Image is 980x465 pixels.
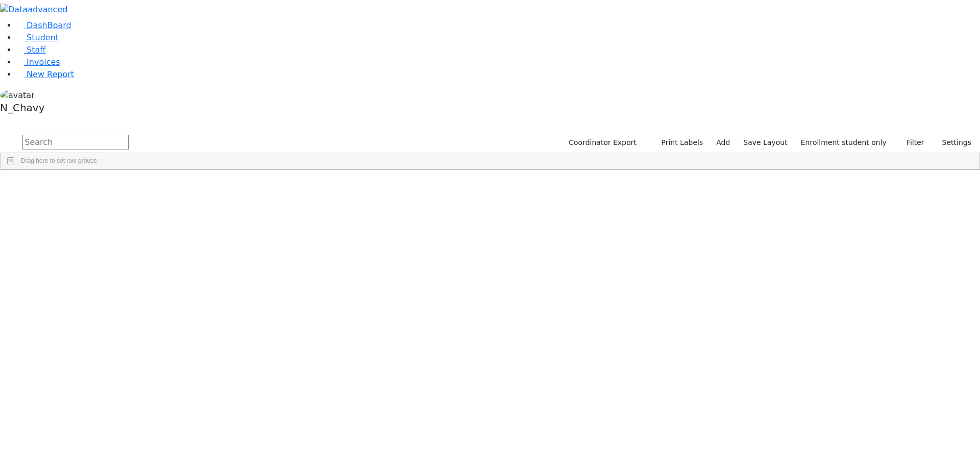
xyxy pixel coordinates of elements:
[16,57,60,67] a: Invoices
[21,157,97,164] span: Drag here to set row groups
[27,45,45,55] span: Staff
[16,20,71,30] a: DashBoard
[22,135,129,150] input: Search
[796,135,891,151] label: Enrollment student only
[16,33,59,42] a: Student
[27,20,71,30] span: DashBoard
[712,135,734,151] a: Add
[929,135,976,151] button: Settings
[649,135,707,151] button: Print Labels
[27,33,59,42] span: Student
[27,57,60,67] span: Invoices
[27,69,74,79] span: New Report
[562,135,641,151] button: Coordinator Export
[16,45,45,55] a: Staff
[739,135,792,151] button: Save Layout
[893,135,929,151] button: Filter
[16,69,74,79] a: New Report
